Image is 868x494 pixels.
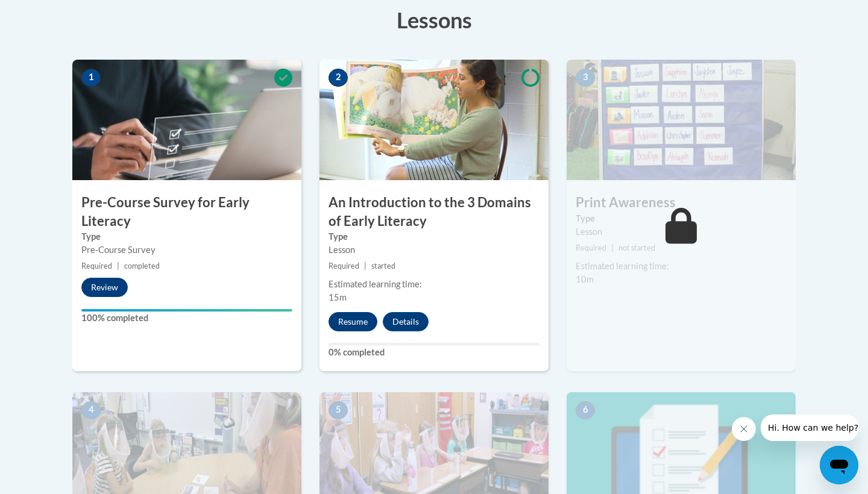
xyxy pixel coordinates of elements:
img: Course Image [319,60,549,180]
button: Resume [329,312,377,331]
span: | [364,261,366,270]
h3: Print Awareness [567,193,796,212]
span: Required [329,261,359,270]
iframe: Button to launch messaging window [820,446,858,484]
img: Course Image [567,60,796,180]
span: 2 [329,69,348,87]
iframe: Message from company [761,414,858,441]
span: | [611,243,614,252]
button: Review [81,278,128,297]
div: Lesson [329,243,539,257]
label: 100% completed [81,311,292,325]
span: Required [576,243,606,252]
div: Estimated learning time: [576,260,787,273]
span: | [117,261,119,270]
span: not started [618,243,655,252]
span: 6 [576,401,595,419]
span: 5 [329,401,348,419]
span: 4 [81,401,101,419]
div: Estimated learning time: [329,278,539,291]
h3: An Introduction to the 3 Domains of Early Literacy [319,193,549,231]
div: Lesson [576,225,787,239]
span: 15m [329,292,347,302]
span: 1 [81,69,101,87]
span: 10m [576,274,594,284]
div: Pre-Course Survey [81,243,292,257]
span: started [371,261,395,270]
div: Your progress [81,309,292,311]
iframe: Close message [732,417,756,441]
button: Details [383,312,429,331]
img: Course Image [72,60,301,180]
label: Type [81,230,292,243]
label: Type [329,230,539,243]
label: 0% completed [329,346,539,359]
span: 3 [576,69,595,87]
h3: Lessons [72,5,796,35]
span: Required [81,261,112,270]
span: completed [124,261,160,270]
h3: Pre-Course Survey for Early Literacy [72,193,301,231]
label: Type [576,212,787,225]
